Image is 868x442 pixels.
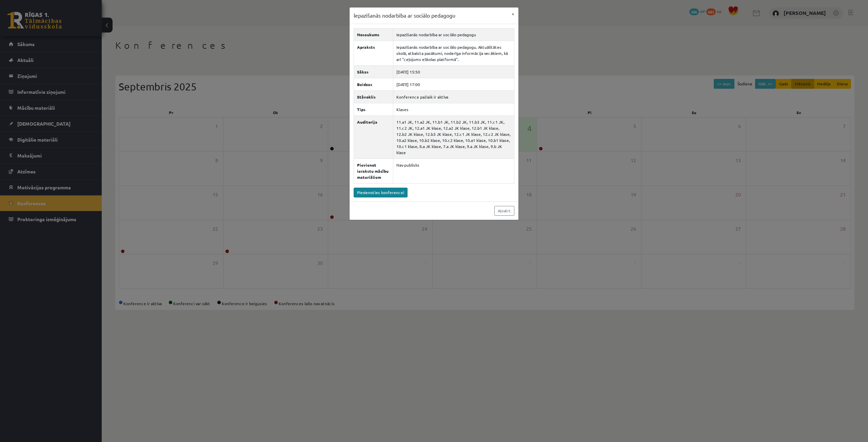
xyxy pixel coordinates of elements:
td: Iepazīšanās nodarbība ar sociālo pedagogu. Aktuālitātes skolā, atbalsta pasākumi, noderīga inform... [393,41,514,65]
td: [DATE] 15:50 [393,65,514,78]
th: Stāvoklis [354,90,393,103]
h3: Iepazīšanās nodarbība ar sociālo pedagogu [354,12,455,20]
td: Nav publisks [393,159,514,183]
td: Iepazīšanās nodarbība ar sociālo pedagogu [393,28,514,41]
a: Pievienoties konferencei [354,188,408,197]
th: Nosaukums [354,28,393,41]
td: Konference pašlaik ir aktīva [393,90,514,103]
th: Pievienot ierakstu mācību materiāliem [354,159,393,183]
th: Apraksts [354,41,393,65]
a: Aizvērt [494,206,514,216]
th: Beidzas [354,78,393,90]
button: × [508,7,518,20]
td: 11.a1 JK, 11.a2 JK, 11.b1 JK, 11.b2 JK, 11.b3 JK, 11.c1 JK, 11.c2 JK, 12.a1 JK klase, 12.a2 JK kl... [393,115,514,159]
th: Sākas [354,65,393,78]
td: Klases [393,103,514,115]
th: Tips [354,103,393,115]
td: [DATE] 17:00 [393,78,514,90]
th: Auditorija [354,115,393,159]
